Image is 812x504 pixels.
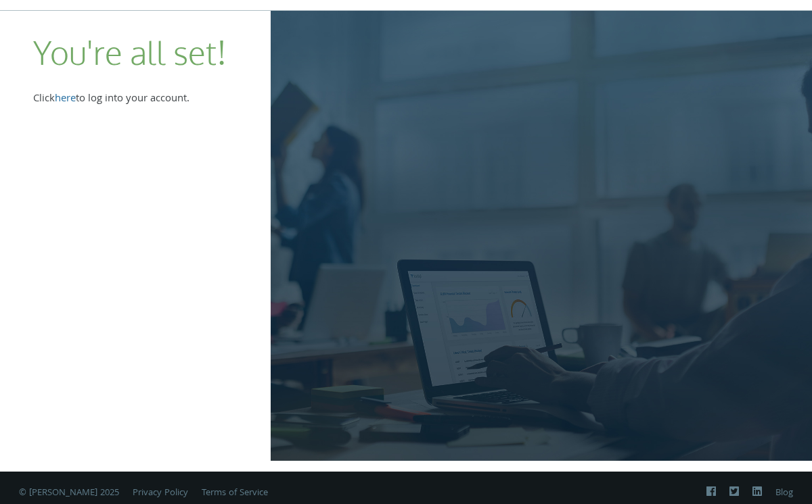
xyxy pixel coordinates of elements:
[55,91,76,108] a: here
[202,486,268,501] a: Terms of Service
[33,8,227,75] h2: You're all set!
[133,486,188,501] a: Privacy Policy
[33,91,238,109] div: Click to log into your account.
[775,486,793,501] a: Blog
[19,486,119,501] span: © [PERSON_NAME] 2025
